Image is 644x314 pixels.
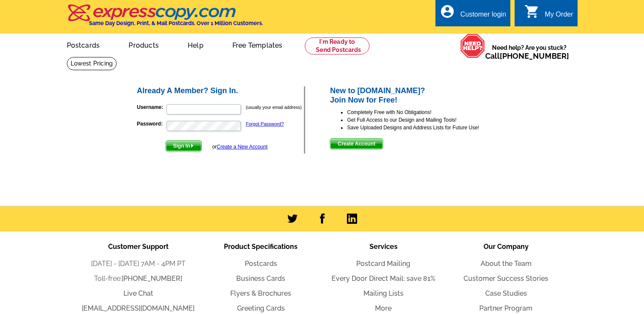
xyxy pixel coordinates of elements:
[245,260,277,268] a: Postcards
[479,304,532,312] a: Partner Program
[332,274,435,283] a: Every Door Direct Mail: save 81%
[137,103,166,111] label: Username:
[545,11,573,23] div: My Order
[82,304,195,312] a: [EMAIL_ADDRESS][DOMAIN_NAME]
[330,138,383,149] button: Create Account
[460,34,485,58] img: help
[484,243,529,251] span: Our Company
[89,20,263,26] h4: Same Day Design, Print, & Mail Postcards. Over 1 Million Customers.
[347,124,508,131] li: Save Uploaded Designs and Address Lists for Future Use!
[108,243,169,251] span: Customer Support
[224,243,298,251] span: Product Specifications
[137,86,304,96] h2: Already A Member? Sign In.
[122,274,182,283] a: [PHONE_NUMBER]
[464,274,548,283] a: Customer Success Stories
[166,140,202,151] button: Sign In
[53,34,114,54] a: Postcards
[440,4,455,19] i: account_circle
[364,289,404,297] a: Mailing Lists
[123,289,153,297] a: Live Chat
[115,34,172,54] a: Products
[481,260,532,268] a: About the Team
[137,120,166,128] label: Password:
[330,139,382,149] span: Create Account
[212,143,267,151] div: or
[524,4,540,19] i: shopping_cart
[246,121,284,126] a: Forgot Password?
[246,105,302,110] small: (usually your email address)
[237,304,285,312] a: Greeting Cards
[485,43,573,60] span: Need help? Are you stuck?
[77,274,200,284] li: Toll-free:
[219,34,296,54] a: Free Templates
[369,243,398,251] span: Services
[330,86,508,105] h2: New to [DOMAIN_NAME]? Join Now for Free!
[375,304,392,312] a: More
[77,259,200,269] li: [DATE] - [DATE] 7AM - 4PM PT
[174,34,217,54] a: Help
[500,51,569,60] a: [PHONE_NUMBER]
[166,141,201,151] span: Sign In
[67,10,263,26] a: Same Day Design, Print, & Mail Postcards. Over 1 Million Customers.
[230,289,291,297] a: Flyers & Brochures
[190,144,194,148] img: button-next-arrow-white.png
[347,108,508,116] li: Completely Free with No Obligations!
[485,289,527,297] a: Case Studies
[485,51,569,60] span: Call
[217,144,267,150] a: Create a New Account
[347,116,508,124] li: Get Full Access to our Design and Mailing Tools!
[460,11,506,23] div: Customer login
[356,260,410,268] a: Postcard Mailing
[236,274,285,283] a: Business Cards
[440,9,506,20] a: account_circle Customer login
[524,9,573,20] a: shopping_cart My Order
